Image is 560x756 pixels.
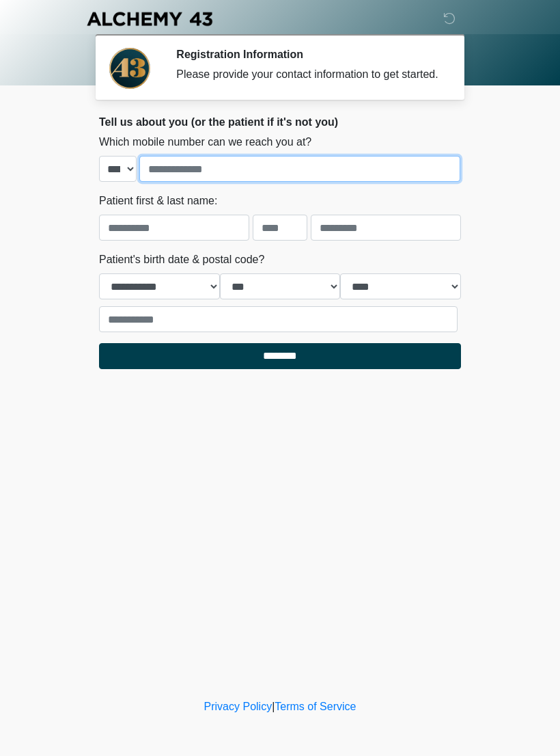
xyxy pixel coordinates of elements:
div: Please provide your contact information to get started. [176,66,440,83]
img: Alchemy 43 Logo [85,10,214,27]
a: | [272,701,275,712]
label: Which mobile number can we reach you at? [99,134,311,150]
label: Patient's birth date & postal code? [99,252,264,268]
h2: Tell us about you (or the patient if it's not you) [99,116,461,129]
img: Agent Avatar [109,48,150,89]
label: Patient first & last name: [99,193,217,209]
h2: Registration Information [176,48,440,61]
a: Terms of Service [275,701,356,712]
a: Privacy Policy [204,701,272,712]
